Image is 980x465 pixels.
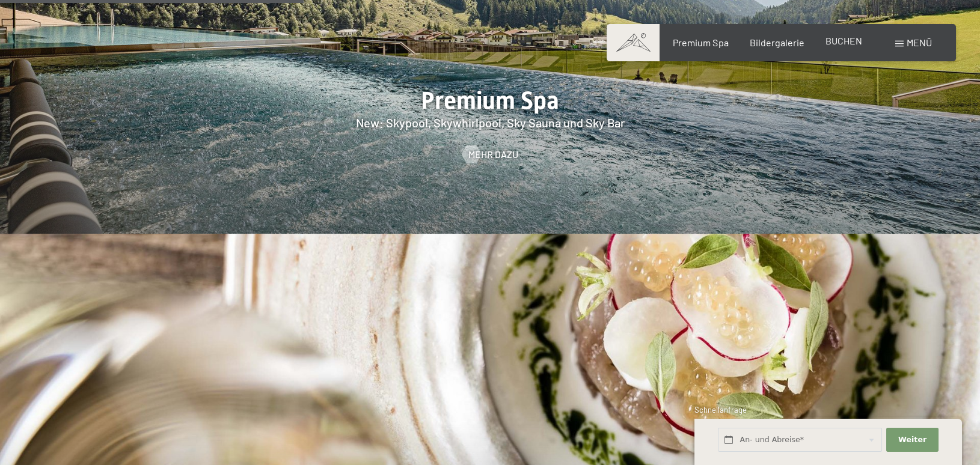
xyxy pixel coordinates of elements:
a: BUCHEN [825,35,862,46]
span: Menü [907,37,932,48]
a: Premium Spa [673,37,728,48]
span: Weiter [898,434,926,445]
a: Mehr dazu [462,148,518,161]
a: Bildergalerie [750,37,804,48]
button: Weiter [886,428,938,452]
span: Mehr dazu [468,148,518,161]
span: Schnellanfrage [694,405,747,415]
